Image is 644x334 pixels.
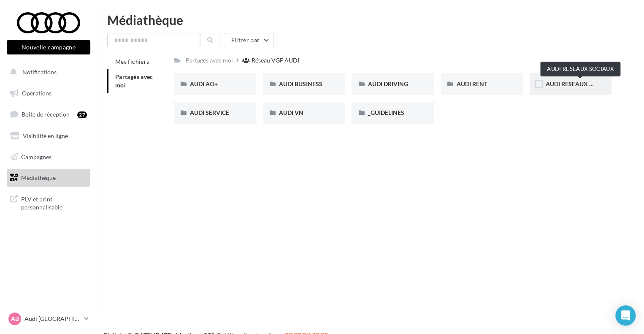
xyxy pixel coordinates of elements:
div: Open Intercom Messenger [615,305,636,326]
span: Partagés avec moi [115,73,153,89]
div: AUDI RESEAUX SOCIAUX [540,62,620,76]
span: Médiathèque [21,174,56,181]
a: PLV et print personnalisable [5,190,92,215]
a: AB Audi [GEOGRAPHIC_DATA] [7,311,90,327]
span: _GUIDELINES [368,109,404,116]
span: Mes fichiers [115,58,149,65]
p: Audi [GEOGRAPHIC_DATA] [24,315,81,323]
a: Opérations [5,84,92,102]
span: AUDI DRIVING [368,80,408,87]
a: Visibilité en ligne [5,127,92,145]
span: AB [11,315,19,323]
span: AUDI SERVICE [190,109,229,116]
button: Filtrer par [224,33,273,47]
a: Boîte de réception27 [5,105,92,123]
span: AUDI RENT [457,80,487,87]
span: Notifications [22,68,57,76]
span: PLV et print personnalisable [21,193,87,212]
span: Opérations [22,90,51,97]
span: AUDI RESEAUX SOCIAUX [546,80,615,87]
span: Visibilité en ligne [23,132,68,139]
div: Réseau VGF AUDI [252,56,299,65]
div: Partagés avec moi [186,56,233,65]
button: Nouvelle campagne [7,40,90,54]
div: Médiathèque [107,14,634,26]
button: Notifications [5,63,89,81]
span: AUDI AO+ [190,80,218,87]
a: Médiathèque [5,169,92,187]
a: Campagnes [5,148,92,166]
div: 27 [77,111,87,118]
span: AUDI VN [279,109,303,116]
span: Campagnes [21,153,51,160]
span: AUDI BUSINESS [279,80,322,87]
span: Boîte de réception [22,111,70,118]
